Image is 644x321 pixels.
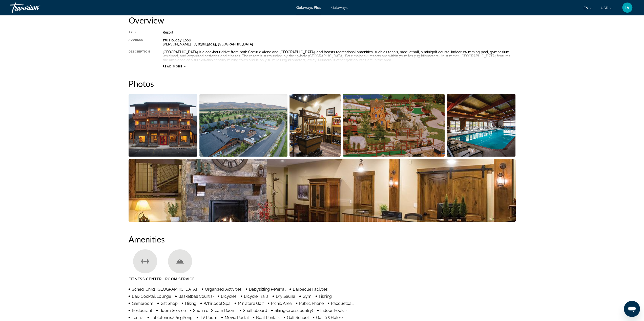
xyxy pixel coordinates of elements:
span: IV [625,5,630,10]
button: Open full-screen image slider [129,94,198,157]
span: Barbecue Facilities [293,287,328,292]
span: Hiking [185,301,196,306]
a: Getaways Plus [296,6,321,10]
button: Open full-screen image slider [129,159,516,222]
span: Room Service [159,308,186,313]
span: Indoor Pool(s) [320,308,346,313]
span: Sauna or Steam Room [193,308,236,313]
button: Open full-screen image slider [289,94,341,157]
span: Restaurant [132,308,152,313]
a: Travorium [10,1,61,14]
span: Gameroom [132,301,153,306]
span: Fitness Center [129,277,162,281]
span: Bicycles [221,294,237,299]
span: Organized Activities [205,287,242,292]
span: Golf School [287,315,309,320]
button: User Menu [621,2,634,13]
div: 176 Holiday Loop [PERSON_NAME], ID, 838045014, [GEOGRAPHIC_DATA] [163,38,516,46]
button: Open full-screen image slider [447,94,516,157]
button: Change currency [601,4,613,12]
span: Public Phone [299,301,324,306]
iframe: Button to launch messaging window [624,301,640,317]
div: Type [129,30,150,34]
span: Gym [303,294,311,299]
a: Getaways [331,6,348,10]
span: Movie Rental [225,315,249,320]
div: Resort [163,30,516,34]
span: Miniature Golf [238,301,264,306]
h2: Overview [129,15,516,25]
span: Gift Shop [161,301,178,306]
span: Tennis [132,315,143,320]
div: Description [129,50,150,62]
span: USD [601,6,608,10]
span: TV Room [200,315,217,320]
span: Golf (18 Holes) [316,315,343,320]
span: Picnic Area [271,301,292,306]
span: Sched. Child. [GEOGRAPHIC_DATA]. [132,287,198,292]
button: Open full-screen image slider [199,94,287,157]
span: Boat Rentals [256,315,280,320]
span: Fishing [319,294,332,299]
span: Bar/Cocktail Lounge [132,294,171,299]
button: Read more [163,65,187,68]
button: Change language [584,4,593,12]
span: Bicycle Trails [244,294,268,299]
span: Skiing(Crosscountry) [275,308,313,313]
span: Babysitting Referral [249,287,285,292]
span: Shuffleboard [243,308,267,313]
button: Open full-screen image slider [343,94,445,157]
span: en [584,6,588,10]
div: [GEOGRAPHIC_DATA] is a one-hour drive from both Coeur d'Alene and [GEOGRAPHIC_DATA], and boasts r... [163,50,516,62]
h2: Photos [129,79,516,89]
span: TableTennis/PingPong [151,315,193,320]
h2: Amenities [129,234,516,244]
div: Address [129,38,150,46]
span: Racquetball [331,301,354,306]
span: Room Service [165,277,195,281]
span: Basketball Court(s) [178,294,214,299]
span: Dry Sauna [276,294,295,299]
span: Read more [163,65,183,68]
span: Whirlpool Spa [204,301,231,306]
